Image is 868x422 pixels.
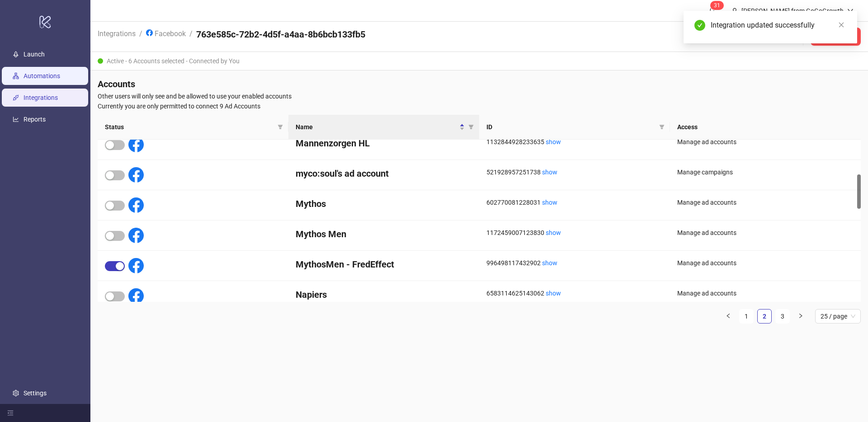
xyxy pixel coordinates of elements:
th: Access [670,115,861,140]
li: / [139,28,142,45]
a: show [542,259,557,267]
span: check-circle [694,20,705,31]
a: show [546,138,561,145]
div: 6583114625143062 [486,288,663,298]
h4: Mannenzorgen HL [296,137,472,150]
sup: 31 [710,1,724,10]
div: Manage ad accounts [677,288,854,298]
div: 521928957251738 [486,167,663,177]
span: Currently you are only permitted to connect 9 Ad Accounts [98,101,861,111]
div: 996498117432902 [486,258,663,268]
span: left [726,313,731,319]
a: Facebook [144,28,188,38]
span: filter [659,124,665,130]
a: Launch [24,51,45,58]
a: 2 [758,309,771,323]
span: user [731,8,738,14]
a: Integrations [96,28,137,38]
span: close [838,22,844,28]
button: right [793,309,808,324]
div: Manage campaigns [677,167,854,177]
li: / [189,28,193,45]
a: Settings [24,389,47,397]
div: Manage ad accounts [677,137,854,147]
span: 3 [714,2,717,9]
span: Status [105,122,274,132]
a: Automations [24,72,60,80]
a: show [542,199,557,206]
div: Manage ad accounts [677,197,854,207]
div: 1172459007123830 [486,228,663,238]
span: filter [657,120,666,134]
a: show [546,290,561,297]
div: Manage ad accounts [677,258,854,268]
span: down [847,8,854,14]
span: right [798,313,803,319]
a: show [546,229,561,236]
li: Previous Page [721,309,736,324]
div: Manage ad accounts [677,228,854,238]
span: filter [278,124,283,130]
a: Reports [24,116,46,123]
th: Name [288,115,479,140]
span: 25 / page [821,309,855,323]
span: filter [467,120,476,134]
span: menu-fold [7,410,14,416]
a: 3 [776,309,789,323]
h4: Mythos [296,197,472,210]
div: Active - 6 Accounts selected - Connected by You [90,52,868,70]
h4: Mythos Men [296,228,472,240]
span: filter [468,124,474,130]
div: 1132844928233635 [486,137,663,147]
span: 1 [717,2,720,9]
h4: 763e585c-72b2-4d5f-a4aa-8b6bcb133fb5 [196,28,365,41]
li: Next Page [793,309,808,324]
span: Other users will only see and be allowed to use your enabled accounts [98,91,861,101]
span: Name [296,122,458,132]
li: 1 [739,309,754,324]
h4: Napiers [296,288,472,301]
span: filter [276,120,285,134]
h4: MythosMen - FredEffect [296,258,472,271]
a: 1 [740,309,753,323]
div: [PERSON_NAME] from GoGoGrowth [738,6,847,16]
a: Integrations [24,94,58,101]
button: left [721,309,736,324]
div: 602770081228031 [486,197,663,207]
span: bell [709,7,715,14]
div: Integration updated successfully [711,20,846,31]
h4: Accounts [98,78,861,90]
span: ID [486,122,656,132]
a: show [542,169,557,176]
a: Close [836,20,846,30]
h4: myco:soul's ad account [296,167,472,180]
div: Page Size [815,309,861,324]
